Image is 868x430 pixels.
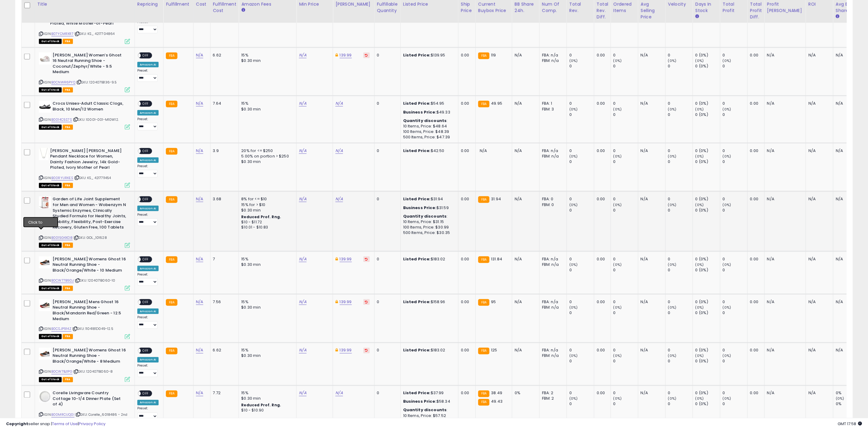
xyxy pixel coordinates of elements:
span: FBA [63,183,73,188]
div: Num of Comp. [542,1,564,14]
div: N/A [515,256,535,262]
div: 0 (0%) [695,148,720,154]
a: B0015G4XD8 [51,235,73,240]
small: (0%) [613,154,622,159]
div: 0.00 [597,52,606,58]
div: 15% [241,52,292,58]
div: Listed Price [403,1,456,8]
small: (0%) [695,107,704,112]
small: Amazon Fees. [241,8,245,13]
div: N/A [808,196,829,202]
a: N/A [299,390,306,396]
div: FBM: n/a [542,262,562,267]
span: | SKU: 10001-001-M10W12. [73,117,119,122]
span: FBA [63,125,73,130]
div: 0 [377,256,396,262]
span: OFF [141,197,150,202]
b: Crocs Unisex-Adult Classic Clogs, Black, 10 Men/12 Women [53,101,126,113]
img: 510GTGb7ZaL._SL40_.jpg [39,196,51,208]
div: $10.01 - $10.83 [241,225,292,230]
div: 0 [668,256,693,262]
img: 41Gy08adSTL._SL40_.jpg [39,101,51,113]
div: 0 [613,208,638,213]
b: Listed Price: [403,148,431,154]
div: N/A [808,256,829,262]
a: N/A [299,100,306,107]
div: 0 [723,159,747,164]
div: 0 [377,196,396,202]
div: N/A [767,256,801,262]
div: N/A [515,101,535,106]
a: Terms of Use [52,421,78,427]
div: 0.00 [750,101,760,106]
a: N/A [299,256,306,262]
small: (0%) [695,154,704,159]
a: N/A [196,347,203,354]
span: All listings that are currently out of stock and unavailable for purchase on Amazon [39,39,62,44]
a: N/A [299,196,306,202]
div: N/A [808,52,829,58]
b: [PERSON_NAME] Women’s Ghost 16 Neutral Running Shoe - Coconut/Zephyr/White - 9.5 Medium [53,52,126,76]
b: Garden of Life Joint Supplement for Men and Women - Wobenzym N Systemic Enzymes, Clinically Studi... [53,196,126,232]
img: 41nZfrp2qeL._SL40_.jpg [39,256,51,269]
small: (0%) [569,58,578,63]
b: Business Price: [403,205,437,211]
div: 0 [569,196,594,202]
div: 20% for <= $250 [241,148,292,154]
small: (0%) [569,262,578,267]
a: N/A [196,390,203,396]
small: (0%) [668,107,677,112]
div: $0.30 min [241,159,292,164]
small: (0%) [723,107,731,112]
div: 0 [613,112,638,117]
div: Preset: [137,20,159,34]
div: $54.95 [403,101,454,106]
a: B0CNWR6PYQ [51,80,75,85]
div: ASIN: [39,4,130,43]
div: 0.00 [750,196,760,202]
a: B0CSJP914Z [51,327,71,332]
div: 0.00 [750,256,760,262]
div: ASIN: [39,52,130,92]
img: 41nZfrp2qeL._SL40_.jpg [39,348,51,360]
div: 0 [668,52,693,58]
span: N/A [480,148,487,154]
div: 0 [668,196,693,202]
div: N/A [641,148,661,154]
a: N/A [196,196,203,202]
div: N/A [836,256,856,262]
span: FBA [63,39,73,44]
div: 0 [723,208,747,213]
div: Amazon AI [137,266,159,271]
img: 41MKlanf8jL._SL40_.jpg [39,52,51,65]
div: 0.00 [461,101,471,106]
div: Total Rev. Diff. [597,1,608,20]
div: FBA: n/a [542,148,562,154]
a: N/A [335,100,343,107]
div: [PERSON_NAME] [335,1,372,8]
div: 0 [723,256,747,262]
span: All listings that are currently out of stock and unavailable for purchase on Amazon [39,183,62,188]
div: Current Buybox Price [478,1,509,14]
div: $139.95 [403,52,454,58]
a: N/A [196,256,203,262]
b: Listed Price: [403,52,431,58]
div: FBA: n/a [542,256,562,262]
div: N/A [767,52,801,58]
span: FBA [63,87,73,93]
div: Amazon AI [137,62,159,67]
span: FBA [63,243,73,248]
div: N/A [515,196,535,202]
div: Preset: [137,213,159,226]
div: 3.9 [213,148,234,154]
div: Total Rev. [569,1,592,14]
div: Days In Stock [695,1,718,14]
div: Total Profit Diff. [750,1,762,20]
div: Fulfillable Quantity [377,1,398,14]
a: N/A [299,148,306,154]
div: 0 [668,101,693,106]
div: 0 [613,63,638,69]
div: 0 [569,159,594,164]
div: 500 Items, Price: $30.35 [403,230,454,235]
small: (0%) [569,154,578,159]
